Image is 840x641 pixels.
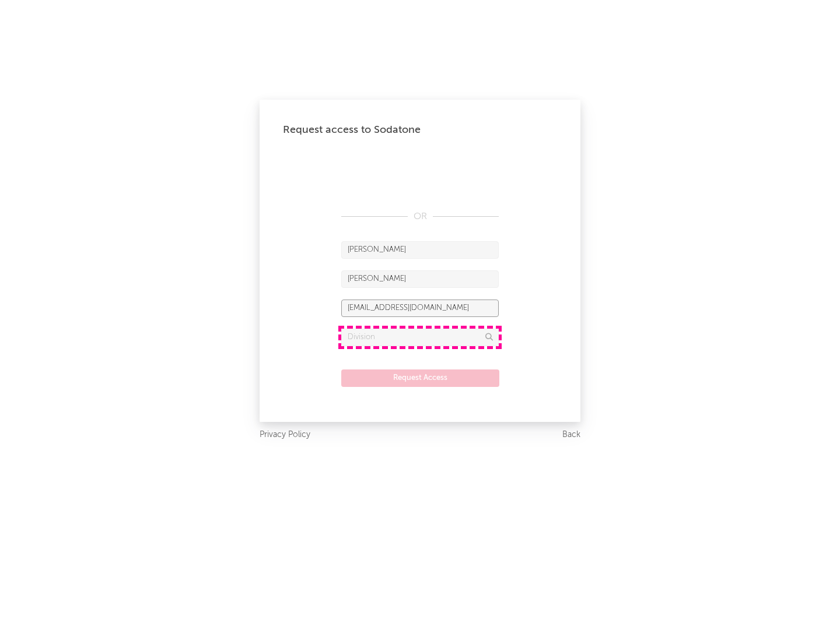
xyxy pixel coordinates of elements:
[341,329,499,346] input: Division
[260,428,310,442] a: Privacy Policy
[341,210,499,224] div: OR
[341,241,499,259] input: First Name
[341,369,499,387] button: Request Access
[562,428,580,442] a: Back
[341,300,499,317] input: Email
[283,123,557,137] div: Request access to Sodatone
[341,270,499,288] input: Last Name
